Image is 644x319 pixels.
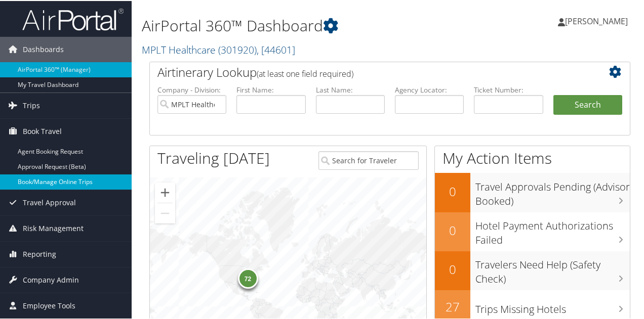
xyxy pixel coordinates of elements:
input: Search for Traveler [318,150,418,169]
span: [PERSON_NAME] [565,15,628,26]
span: Travel Approval [23,189,76,214]
img: airportal-logo.png [22,7,124,30]
h2: 27 [435,297,470,314]
h3: Hotel Payment Authorizations Failed [475,213,630,246]
span: Trips [23,92,40,117]
label: Last Name: [316,84,385,94]
h3: Trips Missing Hotels [475,296,630,315]
span: Dashboards [23,36,64,61]
button: Zoom out [155,202,175,222]
span: (at least one field required) [257,67,353,78]
a: 0Hotel Payment Authorizations Failed [435,211,630,250]
span: Book Travel [23,118,62,143]
h2: Airtinerary Lookup [157,63,582,80]
a: 0Travel Approvals Pending (Advisor Booked) [435,172,630,211]
label: Company - Division: [157,84,226,94]
div: 72 [238,267,258,288]
span: ( 301920 ) [218,42,257,56]
a: MPLT Healthcare [142,42,295,56]
span: , [ 44601 ] [257,42,295,56]
h2: 0 [435,260,470,277]
a: [PERSON_NAME] [558,5,638,35]
span: Risk Management [23,215,84,240]
span: Employee Tools [23,292,75,317]
label: First Name: [236,84,305,94]
h2: 0 [435,221,470,238]
button: Zoom in [155,181,175,202]
label: Ticket Number: [474,84,543,94]
h2: 0 [435,182,470,199]
h1: AirPortal 360™ Dashboard [142,14,472,35]
h1: Traveling [DATE] [157,147,270,168]
h3: Travelers Need Help (Safety Check) [475,252,630,285]
span: Reporting [23,241,56,266]
button: Search [553,94,622,114]
h3: Travel Approvals Pending (Advisor Booked) [475,174,630,207]
label: Agency Locator: [395,84,464,94]
h1: My Action Items [435,147,630,168]
a: 0Travelers Need Help (Safety Check) [435,250,630,289]
span: Company Admin [23,266,79,292]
